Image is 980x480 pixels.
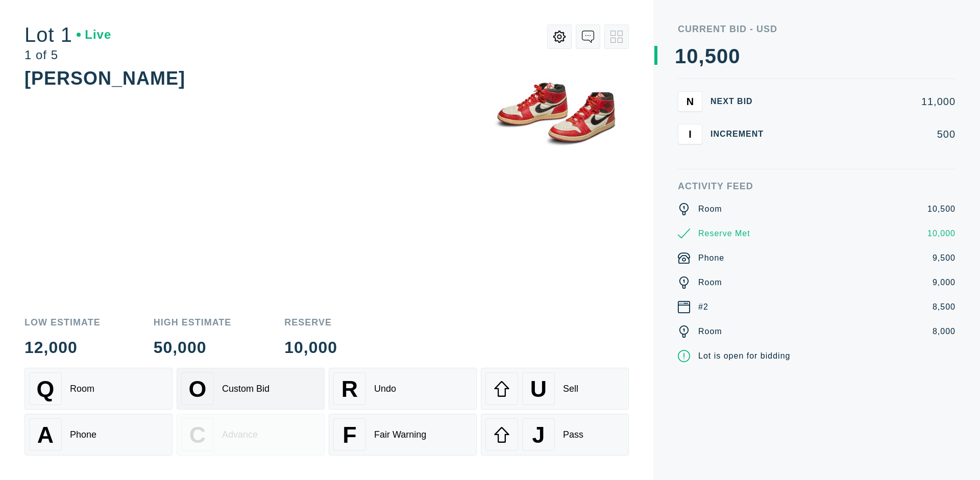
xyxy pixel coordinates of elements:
div: Reserve Met [698,228,750,240]
div: Advance [222,430,258,440]
div: #2 [698,301,708,313]
div: Current Bid - USD [678,24,955,34]
span: F [342,422,356,448]
div: 5 [705,46,717,66]
div: 9,000 [933,276,955,289]
div: 10,500 [927,203,955,215]
div: Activity Feed [678,182,955,191]
span: R [341,376,358,402]
div: Room [70,384,94,394]
div: Lot 1 [24,24,111,45]
div: Phone [70,430,96,440]
button: QRoom [24,368,173,410]
div: Live [77,29,111,41]
button: N [678,91,702,112]
div: [PERSON_NAME] [24,68,185,89]
div: Fair Warning [374,430,426,440]
div: 1 of 5 [24,49,111,61]
div: High Estimate [154,318,232,327]
button: CAdvance [177,414,325,456]
button: I [678,124,702,144]
div: Undo [374,384,396,394]
div: 0 [728,46,740,66]
div: Room [698,325,722,338]
button: FFair Warning [329,414,477,456]
div: Pass [563,430,583,440]
div: 50,000 [154,339,232,356]
div: 0 [717,46,728,66]
div: Room [698,203,722,215]
div: Reserve [284,318,337,327]
div: Room [698,276,722,289]
div: 8,500 [933,301,955,313]
div: 10,000 [927,228,955,240]
span: A [37,422,54,448]
div: 1 [675,46,687,66]
div: 500 [780,129,955,139]
div: Increment [710,130,772,138]
span: Q [37,376,55,402]
div: 10,000 [284,339,337,356]
div: 0 [687,46,698,66]
button: OCustom Bid [177,368,325,410]
div: Custom Bid [222,384,269,394]
button: USell [481,368,629,410]
span: O [189,376,207,402]
button: RUndo [329,368,477,410]
div: Next Bid [710,97,772,106]
span: N [687,95,694,107]
div: 11,000 [780,96,955,107]
span: J [532,422,545,448]
span: U [530,376,547,402]
div: 8,000 [933,325,955,338]
div: Sell [563,384,578,394]
button: APhone [24,414,173,456]
span: C [189,422,206,448]
button: JPass [481,414,629,456]
div: Phone [698,252,724,264]
div: 9,500 [933,252,955,264]
div: 12,000 [24,339,101,356]
div: , [699,46,705,250]
div: Lot is open for bidding [698,350,790,362]
span: I [689,128,692,140]
div: Low Estimate [24,318,101,327]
